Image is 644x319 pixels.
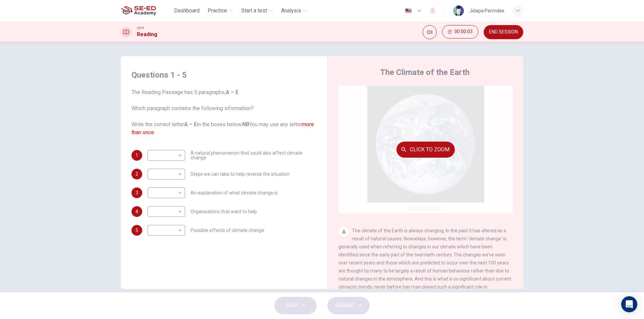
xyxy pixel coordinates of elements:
span: 4 [136,209,138,214]
a: SE-ED Academy logo [121,4,171,17]
span: Steps we can take to help reverse the situation [191,172,289,176]
button: 00:00:03 [442,25,478,38]
span: 2 [136,172,138,176]
button: Click to Zoom [396,142,455,158]
span: 00:00:03 [454,29,473,34]
h4: Questions 1 - 5 [131,70,317,80]
span: Analysis [281,7,301,15]
img: Profile picture [453,5,464,16]
span: 1 [136,153,138,158]
h1: Reading [137,30,157,38]
span: Possible effects of climate change [191,228,264,233]
span: END SESSION [489,29,518,35]
h4: The Climate of the Earth [380,67,470,78]
span: Organisations that want to help [191,209,257,214]
img: SE-ED Academy logo [121,4,156,17]
span: Start a test [241,7,267,15]
span: Practice [208,7,227,15]
b: A – E [184,121,197,128]
span: CEFR [137,26,144,30]
b: NB [242,121,249,128]
div: A [338,227,349,237]
div: Open Intercom Messenger [621,296,637,312]
button: Dashboard [171,5,202,17]
img: en [404,8,413,13]
div: Hide [442,25,478,39]
button: Start a test [238,5,276,17]
span: The Reading Passage has 5 paragraphs, . Which paragraph contains the following information? Write... [131,88,317,137]
span: An explanation of what climate change is [191,190,278,195]
button: Analysis [278,5,310,17]
div: Mute [423,25,437,39]
button: END SESSION [484,25,523,39]
div: Jidapa Permdee [469,7,504,15]
span: The climate of the Earth is always changing. In the past it has altered as a result of natural ca... [338,228,513,306]
button: Practice [205,5,236,17]
span: 5 [136,228,138,233]
span: 3 [136,190,138,195]
b: A – E [226,89,238,95]
span: Dashboard [174,7,200,15]
span: A natural phenomenon that could also affect climate change [191,151,317,160]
